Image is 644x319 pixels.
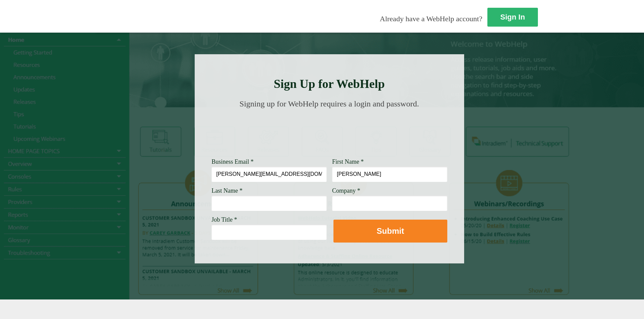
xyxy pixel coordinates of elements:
span: Company * [332,187,360,194]
span: Signing up for WebHelp requires a login and password. [239,99,419,108]
span: Already have a WebHelp account? [380,14,482,23]
strong: Submit [377,226,404,235]
button: Submit [333,220,447,243]
span: Last Name * [212,187,243,194]
span: Job Title * [212,216,237,223]
span: Business Email * [212,158,254,165]
span: First Name * [332,158,364,165]
strong: Sign In [500,13,525,21]
img: Need Credentials? Sign up below. Have Credentials? Use the sign-in button. [216,115,443,149]
strong: Sign Up for WebHelp [274,77,385,91]
a: Sign In [487,8,538,27]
